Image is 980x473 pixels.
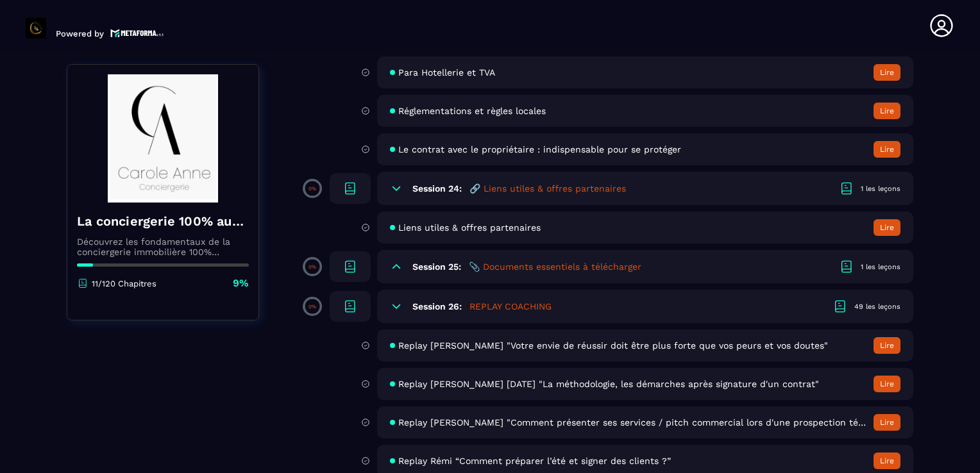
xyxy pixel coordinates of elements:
p: 0% [308,186,316,192]
span: Replay [PERSON_NAME] "Comment présenter ses services / pitch commercial lors d'une prospection té... [398,417,867,427]
h6: Session 25: [412,261,461,272]
span: Replay [PERSON_NAME] [DATE] "La méthodologie, les démarches après signature d'un contrat" [398,379,819,389]
button: Lire [874,64,900,81]
p: 9% [233,276,249,290]
span: Liens utiles & offres partenaires [398,222,541,233]
h4: La conciergerie 100% automatisée [77,212,249,230]
img: logo-branding [26,18,46,38]
img: logo [110,28,164,38]
span: Para Hotellerie et TVA [398,67,495,78]
h5: 📎 Documents essentiels à télécharger [469,260,641,273]
h6: Session 26: [412,301,462,311]
button: Lire [874,376,900,392]
h5: REPLAY COACHING [469,300,552,313]
h6: Session 24: [412,183,462,194]
p: 11/120 Chapitres [92,279,156,288]
div: 49 les leçons [854,302,900,311]
span: Le contrat avec le propriétaire : indispensable pour se protéger [398,144,681,154]
p: 0% [308,304,316,310]
span: Replay [PERSON_NAME] "Votre envie de réussir doit être plus forte que vos peurs et vos doutes" [398,340,828,351]
p: 0% [308,264,316,270]
button: Lire [874,414,900,431]
h5: 🔗 Liens utiles & offres partenaires [469,182,626,195]
button: Lire [874,219,900,236]
button: Lire [874,103,900,119]
div: 1 les leçons [861,184,900,194]
img: banner [77,74,249,203]
span: Replay Rémi “Comment préparer l’été et signer des clients ?” [398,456,671,466]
p: Découvrez les fondamentaux de la conciergerie immobilière 100% automatisée. Cette formation est c... [77,236,249,257]
span: Réglementations et règles locales [398,106,546,116]
p: Powered by [56,29,104,38]
button: Lire [874,452,900,469]
button: Lire [874,337,900,354]
div: 1 les leçons [861,262,900,272]
button: Lire [874,141,900,158]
